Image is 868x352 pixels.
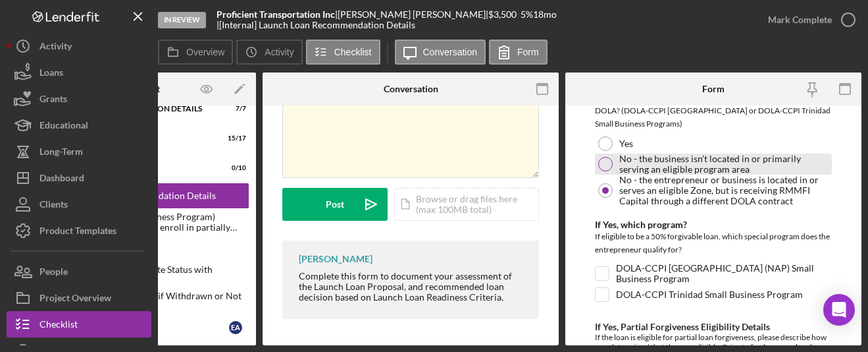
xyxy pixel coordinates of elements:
div: If eligible to be a 50% forgivable loan, which special program does the entrepreneur qualify for? [595,230,832,260]
div: Clients [39,191,68,221]
div: Is this loan eligible for partial forgiveness, subject to approval by DOLA? (DOLA-CCPI [GEOGRAPHI... [595,91,832,131]
label: Activity [265,47,294,57]
button: Educational [7,112,151,138]
div: 15 / 17 [222,134,246,142]
b: Proficient Transportation Inc [217,9,335,20]
button: Activity [7,33,151,59]
div: Conversation [384,84,438,94]
button: Long-Term [7,138,151,165]
button: Post [282,188,388,221]
div: In Review [158,12,206,28]
label: Form [517,47,539,57]
div: | [Internal] Launch Loan Recommendation Details [217,20,415,30]
label: No - the entrepreneur or business is located in or serves an eligible Zone, but is receiving RMMF... [619,175,829,206]
button: Activity [236,40,302,65]
label: Yes [619,138,633,149]
div: [PERSON_NAME] [PERSON_NAME] | [338,9,488,20]
div: Complete this form to document your assessment of the Launch Loan Proposal, and recommended loan ... [299,271,526,303]
div: 7 / 7 [222,105,246,113]
label: Overview [186,47,224,57]
div: Activity [39,33,72,63]
button: Conversation [395,40,486,65]
button: Grants [7,86,151,112]
label: Conversation [423,47,478,57]
div: Long-Term [39,138,83,168]
div: E A [229,321,242,334]
label: If Yes, Partial Forgiveness Eligibility Details [595,321,770,332]
div: | [217,9,338,20]
div: Loans [39,59,63,89]
button: Product Templates [7,218,151,244]
div: Mark Complete [768,7,832,33]
button: People [7,258,151,285]
button: Loans [7,59,151,86]
label: DOLA-CCPI [GEOGRAPHIC_DATA] (NAP) Small Business Program [616,267,832,280]
button: Overview [158,40,233,65]
div: Checklist [39,311,78,341]
div: If Yes, which program? [595,220,832,230]
button: Project Overview [7,285,151,311]
div: People [39,258,68,288]
div: Educational [39,112,88,142]
span: $3,500 [488,9,517,20]
div: Project Overview [39,285,111,314]
button: Checklist [7,311,151,337]
button: Form [489,40,548,65]
div: Dashboard [39,165,84,194]
button: Checklist [306,40,380,65]
button: Mark Complete [755,7,861,33]
button: Dashboard [7,165,151,191]
div: [PERSON_NAME] [299,254,372,264]
label: DOLA-CCPI Trinidad Small Business Program [616,288,803,301]
div: Open Intercom Messenger [823,294,855,326]
div: Post [326,188,344,221]
button: Clients [7,191,151,218]
div: 18 mo [533,9,557,20]
label: No - the business isn't located in or primarily serving an eligible program area [619,154,829,175]
label: Checklist [334,47,372,57]
div: Product Templates [39,218,116,247]
div: Grants [39,86,67,115]
div: Form [702,84,725,94]
div: 5 % [521,9,533,20]
div: 0 / 10 [222,164,246,172]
